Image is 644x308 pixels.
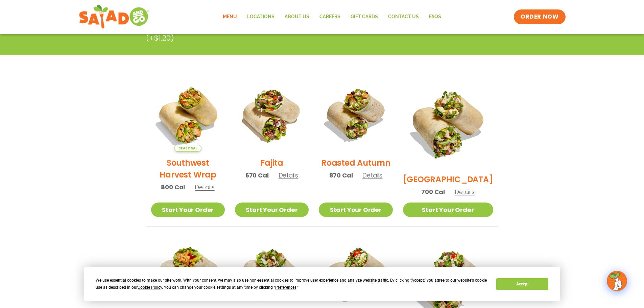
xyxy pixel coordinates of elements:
h2: [GEOGRAPHIC_DATA] [403,173,493,185]
a: Start Your Order [151,203,225,217]
a: Start Your Order [319,203,392,217]
a: About Us [280,9,314,25]
div: Cookie Consent Prompt [84,267,560,301]
img: new-SAG-logo-768×292 [79,3,150,30]
span: Seasonal [174,145,201,152]
h2: Fajita [260,157,283,169]
a: Start Your Order [403,203,493,217]
button: Accept [496,278,548,290]
a: FAQs [424,9,446,25]
a: GIFT CARDS [345,9,383,25]
h2: Southwest Harvest Wrap [151,157,225,181]
span: 670 Cal [245,171,269,180]
img: Product photo for BBQ Ranch Wrap [403,78,493,168]
a: Careers [314,9,345,25]
span: Details [455,188,475,196]
a: Contact Us [383,9,424,25]
span: Cookie Policy [138,285,162,290]
img: wpChatIcon [607,271,626,290]
h2: Roasted Autumn [321,157,390,169]
span: Preferences [275,285,296,290]
div: We use essential cookies to make our site work. With your consent, we may also use non-essential ... [96,277,488,291]
span: Details [279,171,299,180]
span: Details [195,183,215,191]
a: Locations [242,9,280,25]
img: Product photo for Fajita Wrap [235,78,309,152]
a: Start Your Order [235,203,309,217]
img: Product photo for Southwest Harvest Wrap [151,78,225,152]
a: Menu [218,9,242,25]
span: 870 Cal [329,171,353,180]
span: 700 Cal [421,187,445,196]
img: Product photo for Roasted Autumn Wrap [319,78,392,152]
span: Details [362,171,382,180]
nav: Menu [218,9,446,25]
a: ORDER NOW [514,9,565,24]
span: 800 Cal [161,183,185,192]
span: ORDER NOW [521,13,558,21]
